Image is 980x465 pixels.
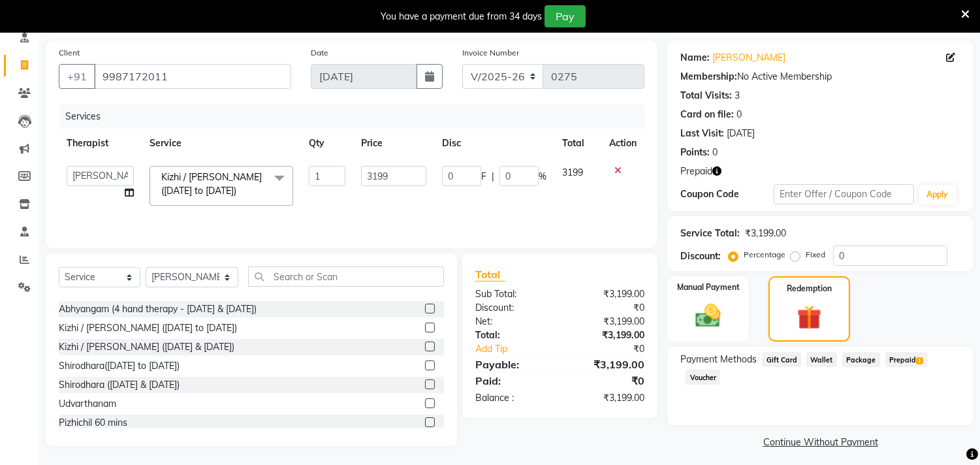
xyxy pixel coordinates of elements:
button: Pay [545,5,586,27]
img: _gift.svg [789,302,829,332]
img: _cash.svg [688,301,729,330]
div: ₹3,199.00 [560,287,655,301]
th: Qty [301,129,353,158]
a: Add Tip [466,342,576,356]
label: Fixed [806,249,825,261]
span: 3199 [562,167,583,178]
label: Invoice Number [462,47,519,59]
span: 1 [916,357,923,365]
div: Paid: [466,373,560,389]
div: 3 [735,89,740,103]
div: Shirodhara ([DATE] & [DATE]) [59,378,180,392]
button: Apply [919,185,956,204]
span: Prepaid [885,352,928,367]
div: Net: [466,315,560,329]
div: [DATE] [727,127,755,140]
div: Udvarthanam [59,397,116,411]
input: Search or Scan [248,266,444,287]
span: Total [475,268,505,281]
span: Gift Card [762,352,801,367]
div: You have a payment due from 34 days [381,10,542,24]
div: Balance : [466,391,560,405]
label: Manual Payment [677,281,740,293]
div: 0 [736,108,742,121]
div: Abhyangam (4 hand therapy - [DATE] & [DATE]) [59,302,257,316]
span: | [492,170,494,184]
div: ₹0 [576,342,655,356]
div: Kizhi / [PERSON_NAME] ([DATE] & [DATE]) [59,340,234,354]
div: Payable: [466,357,560,372]
div: Coupon Code [680,187,774,201]
div: Name: [680,51,710,65]
div: Discount: [466,301,560,315]
label: Client [59,47,80,59]
div: Pizhichil 60 mins [59,416,127,430]
a: [PERSON_NAME] [712,51,785,65]
span: Wallet [806,352,837,367]
div: Membership: [680,70,737,84]
div: ₹0 [560,301,655,315]
span: Package [842,352,880,367]
div: Last Visit: [680,127,724,140]
div: ₹3,199.00 [560,329,655,342]
span: Payment Methods [680,353,757,366]
input: Enter Offer / Coupon Code [774,184,913,204]
div: Total: [466,329,560,342]
div: ₹0 [560,373,655,389]
div: ₹3,199.00 [560,315,655,329]
div: Points: [680,146,710,159]
a: Continue Without Payment [670,436,971,449]
button: +91 [59,64,95,89]
th: Price [353,129,434,158]
div: Shirodhara([DATE] to [DATE]) [59,359,180,373]
span: Kizhi / [PERSON_NAME] ([DATE] to [DATE]) [161,171,262,197]
div: No Active Membership [680,70,960,84]
th: Total [554,129,602,158]
div: Card on file: [680,108,734,121]
th: Action [601,129,644,158]
div: Kizhi / [PERSON_NAME] ([DATE] to [DATE]) [59,321,237,335]
label: Percentage [744,249,785,261]
div: ₹3,199.00 [560,391,655,405]
span: Voucher [686,370,720,385]
a: x [236,185,242,197]
div: Discount: [680,249,721,263]
div: ₹3,199.00 [560,357,655,372]
th: Therapist [59,129,142,158]
span: Prepaid [680,165,712,178]
div: Services [60,104,654,129]
span: F [481,170,486,184]
label: Date [311,47,328,59]
div: Total Visits: [680,89,732,103]
div: Sub Total: [466,287,560,301]
div: ₹3,199.00 [745,227,786,240]
input: Search by Name/Mobile/Email/Code [94,64,291,89]
span: % [539,170,546,184]
th: Disc [434,129,554,158]
label: Redemption [787,283,832,295]
div: 0 [712,146,718,159]
th: Service [142,129,301,158]
div: Service Total: [680,227,740,240]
